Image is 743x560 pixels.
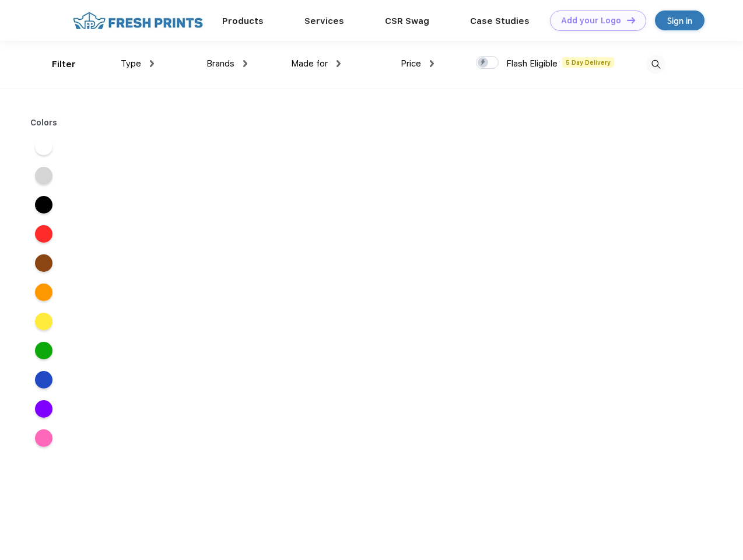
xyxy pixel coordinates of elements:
a: Products [222,16,264,26]
span: Type [121,58,141,69]
img: desktop_search.svg [646,55,665,74]
div: Add your Logo [561,16,621,26]
img: DT [627,17,635,23]
span: Brands [206,58,234,69]
img: dropdown.png [150,60,154,67]
img: fo%20logo%202.webp [69,10,206,31]
div: Sign in [667,14,692,27]
img: dropdown.png [430,60,434,67]
img: dropdown.png [337,60,341,67]
span: Flash Eligible [506,58,558,69]
div: Colors [22,117,66,129]
img: dropdown.png [243,60,247,67]
a: Sign in [655,10,705,30]
span: 5 Day Delivery [562,57,614,68]
span: Price [401,58,421,69]
div: Filter [52,58,76,71]
span: Made for [291,58,328,69]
